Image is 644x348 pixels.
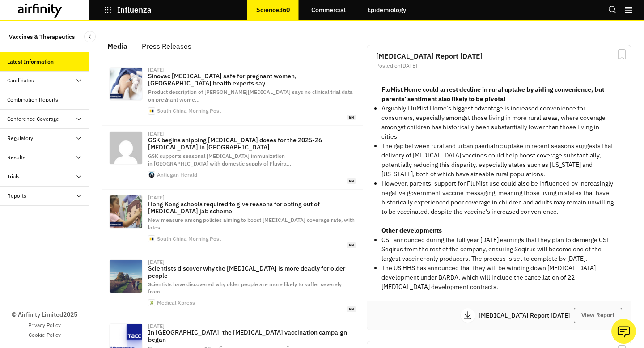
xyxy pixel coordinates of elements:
[7,134,33,142] div: Regulatory
[381,263,617,292] p: The US HHS has announced that they will be winding down [MEDICAL_DATA] development under BARDA, w...
[148,200,356,215] p: Hong Kong schools required to give reasons for opting out of [MEDICAL_DATA] jab scheme
[148,281,342,295] span: Scientists have discovered why older people are more likely to suffer severely from …
[148,72,356,87] p: Sinovac [MEDICAL_DATA] safe for pregnant women, [GEOGRAPHIC_DATA] health experts say
[110,132,142,164] img: 6ebbcfd5b80bc3aec8966381e6516dec5e9dab5685d78d614e00cc11a74976d9
[381,235,617,263] p: CSL announced during the full year [DATE] earnings that they plan to demerge CSL Seqirus from the...
[110,68,142,100] img: 7ca19b06-0cf3-415c-a440-c3de55b91b82_67bd9752.jpg
[29,331,61,339] a: Cookie Policy
[110,195,142,228] img: 90f65aea-98a8-4ea0-bd48-4c9e31e8f350_6f8c8aed.jpg
[611,319,636,344] button: Ask our analysts
[148,108,155,114] img: scmp-icon-256x256.png
[110,260,142,293] img: 3-olderpeople.jpg
[148,323,165,329] div: [DATE]
[148,172,155,178] img: cropped-sicoA-270x270.png
[117,6,152,14] p: Influenza
[157,300,195,306] div: Medical Xpress
[148,236,155,242] img: scmp-icon-256x256.png
[7,192,26,200] div: Reports
[7,153,25,161] div: Results
[157,172,197,178] div: Antiugan Herald
[381,141,617,179] p: The gap between rural and urban paediatric uptake in recent seasons suggests that delivery of [ME...
[347,306,356,312] span: en
[102,62,363,126] a: [DATE]Sinovac [MEDICAL_DATA] safe for pregnant women, [GEOGRAPHIC_DATA] health experts sayProduct...
[84,31,96,42] button: Close Sidebar
[104,2,152,17] button: Influenza
[148,195,165,200] div: [DATE]
[616,49,627,60] svg: Bookmark Report
[148,300,155,306] img: web-app-manifest-512x512.png
[148,67,165,72] div: [DATE]
[102,254,363,318] a: [DATE]Scientists discover why the [MEDICAL_DATA] is more deadly for older peopleScientists have d...
[381,179,617,216] p: However, parents’ support for FluMist use could also be influenced by increasingly negative gover...
[479,312,574,318] p: [MEDICAL_DATA] Report [DATE]
[28,321,61,329] a: Privacy Policy
[7,96,58,104] div: Combination Reports
[148,131,165,136] div: [DATE]
[376,63,622,68] div: Posted on [DATE]
[12,310,77,319] p: © Airfinity Limited 2025
[7,76,34,85] div: Candidates
[347,242,356,248] span: en
[9,29,75,45] p: Vaccines & Therapeutics
[157,236,221,242] div: South China Morning Post
[7,115,59,123] div: Conference Coverage
[148,153,291,167] span: GSK supports seasonal [MEDICAL_DATA] immunization in [GEOGRAPHIC_DATA] with domestic supply of Fl...
[102,190,363,254] a: [DATE]Hong Kong schools required to give reasons for opting out of [MEDICAL_DATA] jab schemeNew m...
[7,58,54,66] div: Latest Information
[148,265,356,279] p: Scientists discover why the [MEDICAL_DATA] is more deadly for older people
[142,39,191,53] div: Press Releases
[148,329,356,343] p: In [GEOGRAPHIC_DATA], the [MEDICAL_DATA] vaccination campaign began
[376,52,622,59] h2: [MEDICAL_DATA] Report [DATE]
[157,108,221,114] div: South China Morning Post
[7,173,20,181] div: Trials
[381,226,442,234] strong: Other developments
[148,216,355,231] span: New measure among policies aiming to boost [MEDICAL_DATA] coverage rate, with latest …
[381,104,617,141] p: Arguably FluMist Home’s biggest advantage is increased convenience for consumers, especially amon...
[148,259,165,265] div: [DATE]
[347,178,356,184] span: en
[148,136,356,151] p: GSK begins shipping [MEDICAL_DATA] doses for the 2025-26 [MEDICAL_DATA] in [GEOGRAPHIC_DATA]
[107,39,127,53] div: Media
[256,6,290,13] p: Science360
[608,2,617,17] button: Search
[574,308,622,323] button: View Report
[347,115,356,120] span: en
[381,85,604,103] strong: FluMist Home could arrest decline in rural uptake by aiding convenience, but parents’ sentiment a...
[148,89,353,103] span: Product description of [PERSON_NAME][MEDICAL_DATA] says no clinical trial data on pregnant wome …
[102,126,363,190] a: [DATE]GSK begins shipping [MEDICAL_DATA] doses for the 2025-26 [MEDICAL_DATA] in [GEOGRAPHIC_DATA...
